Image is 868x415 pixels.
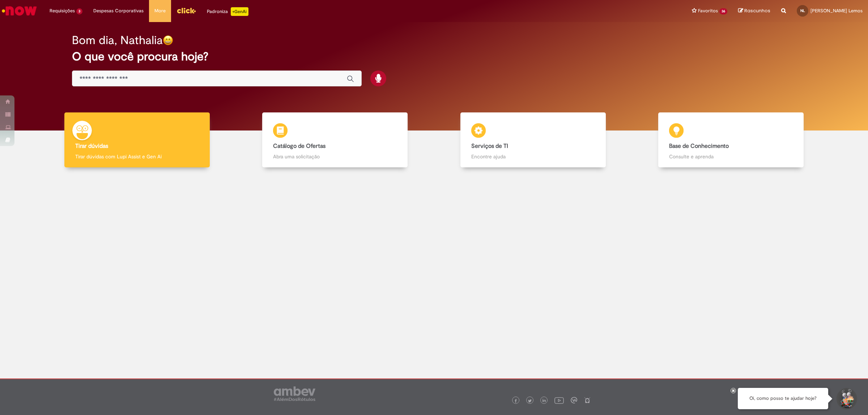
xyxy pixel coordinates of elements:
h2: O que você procura hoje? [72,50,796,63]
span: NL [800,8,805,13]
b: Catálogo de Ofertas [273,142,325,150]
img: ServiceNow [1,4,38,18]
a: Rascunhos [738,8,770,14]
img: logo_footer_facebook.png [514,399,518,403]
img: logo_footer_naosei.png [584,397,591,403]
img: click_logo_yellow_360x200.png [176,5,196,16]
p: Tirar dúvidas com Lupi Assist e Gen Ai [75,153,199,160]
h2: Bom dia, Nathalia [72,34,163,47]
a: Catálogo de Ofertas Abra uma solicitação [236,112,434,168]
span: More [154,7,166,14]
a: Tirar dúvidas Tirar dúvidas com Lupi Assist e Gen Ai [38,112,236,168]
p: Encontre ajuda [471,153,595,160]
div: Padroniza [207,7,248,16]
img: logo_footer_workplace.png [571,397,577,403]
b: Tirar dúvidas [75,142,108,150]
a: Serviços de TI Encontre ajuda [434,112,632,168]
span: 36 [719,8,727,14]
p: +GenAi [231,7,248,16]
b: Serviços de TI [471,142,508,150]
img: logo_footer_twitter.png [528,399,532,403]
span: Rascunhos [744,7,770,14]
img: logo_footer_ambev_rotulo_gray.png [274,386,315,401]
span: Despesas Corporativas [93,7,144,14]
img: logo_footer_youtube.png [554,395,564,405]
img: happy-face.png [163,35,173,46]
span: Favoritos [698,7,718,14]
p: Consulte e aprenda [669,153,793,160]
span: Requisições [50,7,75,14]
div: Oi, como posso te ajudar hoje? [738,388,828,409]
img: logo_footer_linkedin.png [542,399,546,403]
span: 3 [76,8,82,14]
a: Base de Conhecimento Consulte e aprenda [632,112,830,168]
button: Iniciar Conversa de Suporte [835,388,857,410]
b: Base de Conhecimento [669,142,729,150]
span: [PERSON_NAME] Lemos [810,8,863,14]
p: Abra uma solicitação [273,153,397,160]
